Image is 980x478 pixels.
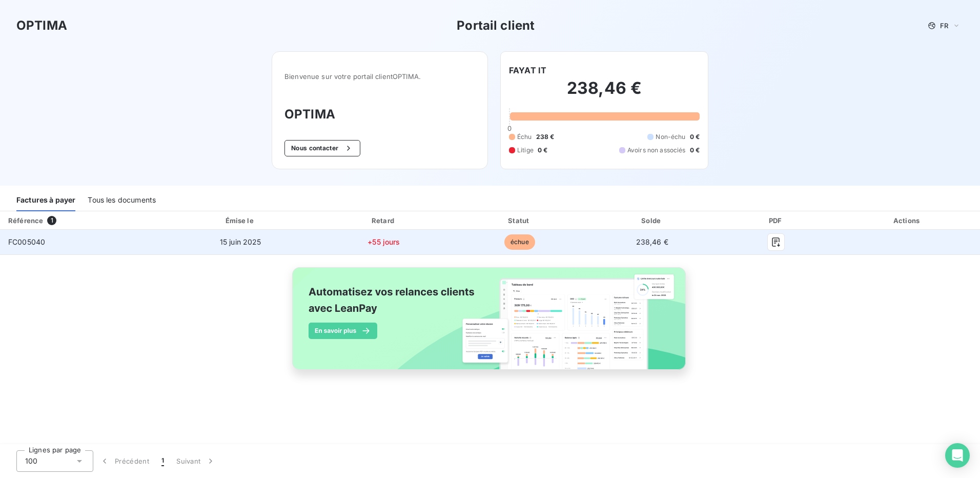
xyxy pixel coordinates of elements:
h2: 238,46 € [509,78,700,109]
span: 1 [47,216,56,225]
span: 0 € [690,146,700,155]
span: +55 jours [367,237,400,246]
div: Solde [589,215,716,226]
span: 0 [507,124,512,132]
span: FR [940,22,948,30]
span: 0 € [690,132,700,142]
button: Précédent [93,450,155,472]
span: 0 € [538,146,547,155]
div: Open Intercom Messenger [945,443,970,468]
span: échue [504,234,535,250]
span: Avoirs non associés [627,146,686,155]
h3: OPTIMA [16,16,67,35]
span: 100 [25,456,37,466]
span: 238,46 € [636,237,668,246]
span: Litige [517,146,534,155]
button: Suivant [170,450,222,472]
button: 1 [155,450,170,472]
h6: FAYAT IT [509,64,546,76]
span: FC005040 [8,237,45,246]
div: Retard [317,215,451,226]
span: 15 juin 2025 [220,237,261,246]
span: Échu [517,132,532,142]
div: Émise le [168,215,313,226]
div: Actions [837,215,978,226]
img: banner [283,261,697,387]
div: PDF [720,215,833,226]
div: Statut [455,215,585,226]
span: Non-échu [656,132,685,142]
span: 1 [161,456,164,466]
div: Tous les documents [88,190,156,211]
span: 238 € [536,132,555,142]
h3: OPTIMA [284,105,475,124]
div: Référence [8,216,43,225]
div: Factures à payer [16,190,75,211]
button: Nous contacter [284,140,360,156]
h3: Portail client [457,16,535,35]
span: Bienvenue sur votre portail client OPTIMA . [284,72,475,81]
